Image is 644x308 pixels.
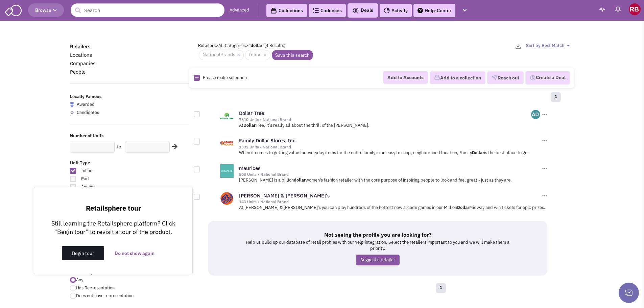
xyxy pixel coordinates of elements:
img: locallyfamous-largeicon.png [70,102,74,107]
span: Any [76,277,83,283]
b: Dollar [243,122,256,128]
span: Browse [35,7,57,13]
button: Deals [350,6,375,15]
span: Inline [245,50,270,60]
img: icon-deals.svg [352,6,359,15]
a: Family Dollar Stores, Inc. [239,137,297,144]
button: Add to a collection [430,71,485,84]
span: All Categories (4 Results) [218,43,285,48]
span: Does not have representation [76,293,134,299]
span: Please make selection [203,75,247,80]
a: Retailers [198,43,216,48]
span: Awarded [77,101,95,107]
img: gdT2Xg0NckyErWqV3ZWm7A.png [531,110,540,119]
img: locallyfamous-upvote.png [70,111,74,115]
span: Anchor [77,184,152,190]
p: Retailsphere tour [48,204,179,212]
a: Collections [266,4,307,17]
a: 1 [551,92,561,102]
img: Rectangle.png [194,75,200,81]
a: Locations [70,52,92,58]
img: icon-collection-lavender-black.svg [270,7,277,14]
a: Suggest a retailer [356,255,400,266]
img: SmartAdmin [5,3,22,16]
img: download-2-24.png [516,44,521,49]
img: icon-collection-lavender.png [434,74,440,80]
a: × [237,52,240,58]
a: Advanced [230,7,249,14]
span: Inline [77,168,152,174]
label: Locally Famous [70,94,190,100]
span: Pad [77,176,152,182]
span: Has Representation [76,285,115,291]
input: Search [71,3,224,17]
img: help.png [418,8,423,13]
a: maurices [239,165,260,171]
div: 7610 Units • National Brand [239,117,531,122]
span: NationalBrands [199,50,244,60]
span: Deals [352,7,373,13]
div: 143 Units • National Brand [239,199,541,205]
h5: Not seeing the profile you are looking for? [242,231,514,238]
label: Number of Units [70,133,190,139]
img: VectorPaper_Plane.png [492,74,498,80]
a: Help-Center [413,4,455,17]
a: 1 [436,283,446,293]
a: People [70,69,86,75]
p: At [PERSON_NAME] & [PERSON_NAME]'s you can play hundreds of the hottest new arcade games in our M... [239,205,548,211]
label: Unit Type [70,160,190,166]
b: Dollar [457,205,469,210]
img: Deal-Dollar.png [530,74,536,81]
span: Candidates [77,110,99,115]
button: Begin tour [62,246,104,260]
img: Cadences_logo.png [313,8,319,13]
div: Search Nearby [168,142,178,151]
b: dollar [294,177,306,183]
a: × [263,52,266,58]
button: Reach out [487,71,524,84]
b: Dollar [472,150,484,156]
button: Browse [28,3,64,17]
p: At Tree, it’s really all about the thrill of the [PERSON_NAME]. [239,122,548,129]
a: Activity [380,4,412,17]
div: 508 Units • National Brand [239,172,541,177]
p: [PERSON_NAME] is a billion women's fashion retailer with the core purpose of inspiring people to ... [239,177,548,184]
button: Add to Accounts [383,71,428,84]
label: to [117,144,121,150]
button: Do not show again [104,246,165,260]
img: Randall Boughton [629,3,641,15]
p: Still learning the Retailsphere platform? Click "Begin tour" to revisit a tour of the product. [48,219,179,236]
p: Help us build up our database of retail profiles with our Yelp integration. Select the retailers ... [242,239,514,252]
span: > [246,43,248,48]
div: 1332 Units • National Brand [239,144,541,150]
a: Save this search [272,50,313,60]
p: When it comes to getting value for everyday items for the entire family in an easy to shop, neigh... [239,150,548,156]
span: > [216,43,218,48]
button: Create a Deal [525,71,570,85]
a: Retailers [70,43,90,50]
a: [PERSON_NAME] & [PERSON_NAME]'s [239,192,330,199]
b: "dollar" [248,43,264,48]
a: Companies [70,60,95,67]
a: Dollar Tree [239,110,264,116]
a: Cadences [309,4,346,17]
img: Activity.png [384,7,390,14]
